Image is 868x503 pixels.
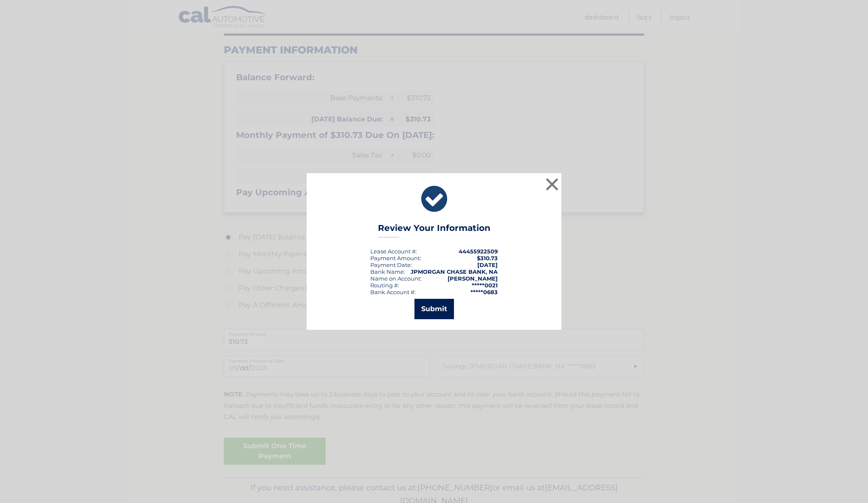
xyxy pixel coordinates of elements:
strong: 44455922509 [459,248,498,255]
span: Payment Date [370,261,411,268]
div: Bank Name: [370,268,405,275]
div: Lease Account #: [370,248,417,255]
strong: JPMORGAN CHASE BANK, NA [411,268,498,275]
div: : [370,261,412,268]
h3: Review Your Information [378,223,490,238]
span: $310.73 [477,255,498,261]
button: × [544,176,561,193]
div: Name on Account: [370,275,422,282]
strong: [PERSON_NAME] [448,275,498,282]
button: Submit [414,299,454,319]
div: Payment Amount: [370,255,421,261]
span: [DATE] [477,261,498,268]
div: Bank Account #: [370,289,416,295]
div: Routing #: [370,282,399,289]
